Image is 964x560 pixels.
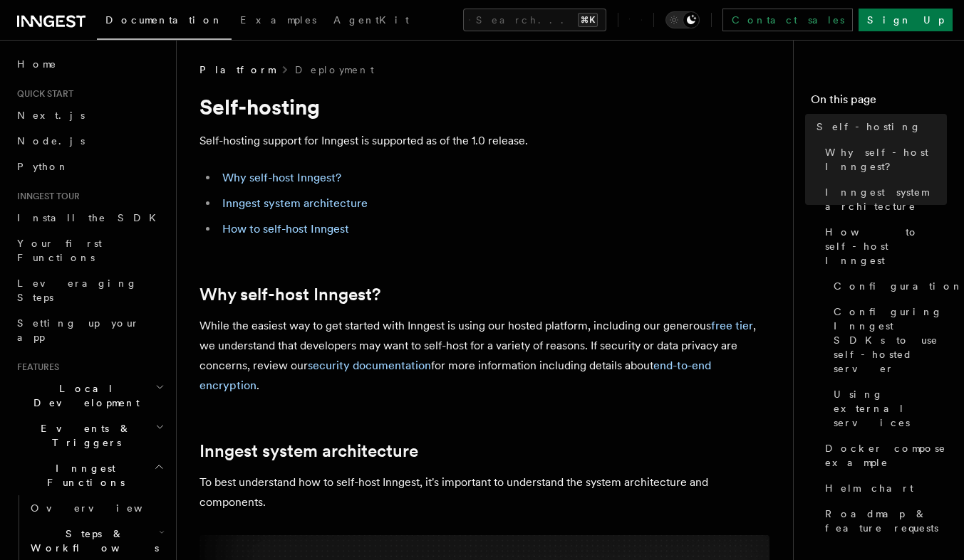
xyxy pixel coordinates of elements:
a: AgentKit [325,4,418,38]
p: While the easiest way to get started with Inngest is using our hosted platform, including our gen... [199,316,769,396]
a: Next.js [11,102,167,128]
a: Why self-host Inngest? [199,285,380,305]
span: Install the SDK [17,212,165,223]
span: Your first Functions [17,238,102,263]
h1: Self-hosting [199,94,769,120]
span: Configuration [834,279,963,293]
button: Events & Triggers [11,416,167,455]
span: Events & Triggers [11,421,155,450]
a: Deployment [295,63,374,77]
span: Inngest Functions [11,461,154,490]
a: How to self-host Inngest [222,222,349,236]
span: How to self-host Inngest [825,225,947,268]
span: Platform [199,63,275,77]
span: Helm chart [825,481,913,495]
span: Inngest system architecture [825,185,947,213]
a: Documentation [97,4,232,40]
span: Node.js [17,135,85,147]
a: Inngest system architecture [222,196,368,210]
button: Local Development [11,376,167,416]
span: Overview [31,502,177,514]
a: Self-hosting [811,114,947,139]
a: Helm chart [819,475,947,501]
a: Install the SDK [11,205,167,231]
a: Overview [25,495,167,521]
kbd: ⌘K [578,13,598,27]
a: Node.js [11,128,167,154]
span: Docker compose example [825,441,947,470]
a: How to self-host Inngest [819,219,947,273]
span: Roadmap & feature requests [825,507,947,535]
button: Search...⌘K [463,9,606,31]
span: Configuring Inngest SDKs to use self-hosted server [834,305,947,376]
span: Self-hosting [817,120,921,134]
p: Self-hosting support for Inngest is supported as of the 1.0 release. [199,131,769,151]
span: Inngest tour [11,191,80,202]
a: Inngest system architecture [819,179,947,219]
a: Home [11,51,167,77]
a: Why self-host Inngest? [819,139,947,179]
span: Examples [240,14,316,26]
span: Features [11,361,59,373]
span: Why self-host Inngest? [825,145,947,174]
span: AgentKit [333,14,409,26]
span: Python [17,161,69,172]
span: Using external services [834,387,947,430]
span: Setting up your app [17,317,140,343]
a: Setting up your app [11,310,167,350]
a: Configuring Inngest SDKs to use self-hosted server [828,299,947,381]
span: Home [17,57,57,71]
a: Python [11,154,167,179]
span: Local Development [11,381,155,410]
a: Contact sales [722,9,853,31]
button: Toggle dark mode [665,11,700,28]
a: security documentation [308,359,431,372]
span: Documentation [105,14,223,26]
span: Steps & Workflows [25,527,159,555]
a: Configuration [828,273,947,299]
span: Leveraging Steps [17,278,138,303]
a: Examples [232,4,325,38]
a: Roadmap & feature requests [819,501,947,541]
h4: On this page [811,91,947,114]
a: Inngest system architecture [199,441,418,461]
a: Why self-host Inngest? [222,171,341,184]
a: Sign Up [859,9,953,31]
button: Inngest Functions [11,455,167,495]
span: Next.js [17,110,85,121]
span: Quick start [11,88,73,100]
a: Leveraging Steps [11,270,167,310]
a: Using external services [828,381,947,435]
p: To best understand how to self-host Inngest, it's important to understand the system architecture... [199,472,769,512]
a: free tier [711,319,753,332]
a: Docker compose example [819,435,947,475]
a: Your first Functions [11,231,167,270]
